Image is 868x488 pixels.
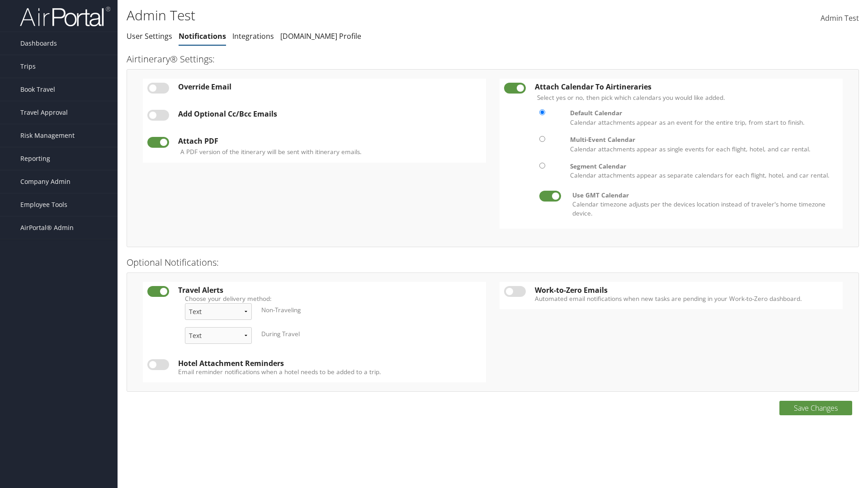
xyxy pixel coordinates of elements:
div: Add Optional Cc/Bcc Emails [178,110,481,118]
label: Calendar attachments appear as single events for each flight, hotel, and car rental. [570,135,834,154]
span: Risk Management [20,124,75,147]
span: Trips [20,55,36,78]
div: Default Calendar [570,108,834,117]
label: Automated email notifications when new tasks are pending in your Work-to-Zero dashboard. [535,294,838,303]
label: A PDF version of the itinerary will be sent with itinerary emails. [180,147,362,156]
label: Email reminder notifications when a hotel needs to be added to a trip. [178,367,481,376]
label: Select yes or no, then pick which calendars you would like added. [537,93,725,102]
h3: Airtinerary® Settings: [127,53,859,66]
div: Travel Alerts [178,286,481,294]
span: Admin Test [821,13,859,23]
div: Multi-Event Calendar [570,135,834,144]
button: Save Changes [779,401,852,415]
h1: Admin Test [127,6,615,25]
label: Calendar attachments appear as an event for the entire trip, from start to finish. [570,108,834,127]
div: Override Email [178,83,481,91]
span: Book Travel [20,78,55,101]
div: Hotel Attachment Reminders [178,359,481,367]
a: User Settings [127,31,172,41]
span: Reporting [20,147,50,170]
span: Travel Approval [20,101,68,124]
label: During Travel [261,329,300,338]
div: Attach Calendar To Airtineraries [535,83,838,91]
div: Attach PDF [178,137,481,145]
label: Calendar timezone adjusts per the devices location instead of traveler's home timezone device. [572,191,831,218]
label: Choose your delivery method: [185,294,475,303]
div: Segment Calendar [570,162,834,171]
span: Dashboards [20,32,57,55]
a: Integrations [232,31,274,41]
span: Company Admin [20,170,71,193]
h3: Optional Notifications: [127,256,859,269]
img: airportal-logo.png [20,6,110,27]
div: Work-to-Zero Emails [535,286,838,294]
span: Employee Tools [20,193,67,216]
a: [DOMAIN_NAME] Profile [280,31,361,41]
span: AirPortal® Admin [20,216,74,239]
a: Admin Test [821,5,859,33]
label: Calendar attachments appear as separate calendars for each flight, hotel, and car rental. [570,162,834,180]
div: Use GMT Calendar [572,191,831,200]
label: Non-Traveling [261,305,301,314]
a: Notifications [179,31,226,41]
